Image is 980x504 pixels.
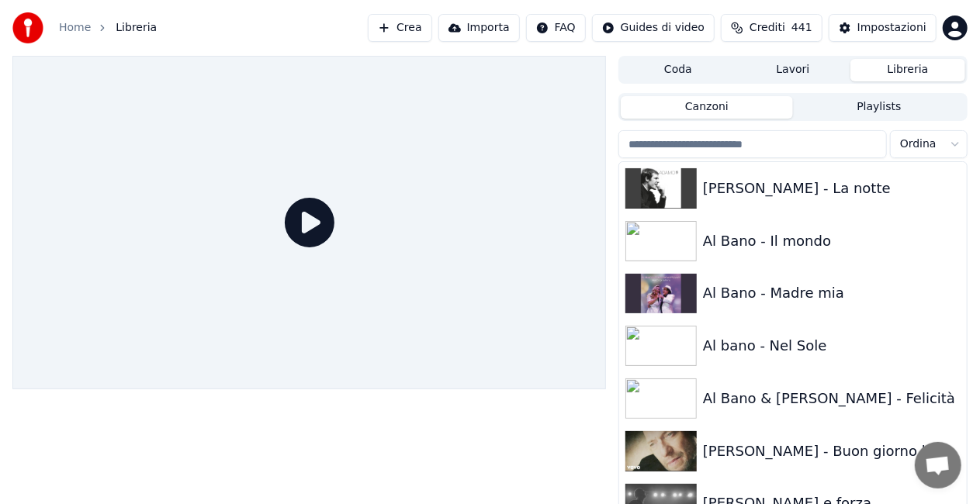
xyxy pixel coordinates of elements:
[915,442,961,488] div: Aprire la chat
[526,14,586,42] button: FAQ
[829,14,937,42] button: Impostazioni
[791,20,812,36] span: 441
[850,59,965,81] button: Libreria
[703,335,961,357] div: Al bano - Nel Sole
[703,282,961,304] div: Al Bano - Madre mia
[592,14,715,42] button: Guides di video
[703,388,961,409] div: Al Bano & [PERSON_NAME] - Felicità
[793,96,965,119] button: Playlists
[59,20,91,36] a: Home
[368,14,431,42] button: Crea
[703,440,961,462] div: [PERSON_NAME] - Buon giorno bell'anima
[621,59,736,81] button: Coda
[438,14,520,42] button: Importa
[857,20,926,36] div: Impostazioni
[721,14,822,42] button: Crediti441
[703,230,961,252] div: Al Bano - Il mondo
[736,59,850,81] button: Lavori
[900,136,937,152] span: Ordina
[621,96,793,119] button: Canzoni
[59,20,157,36] nav: breadcrumb
[750,20,785,36] span: Crediti
[703,178,961,199] div: [PERSON_NAME] - La notte
[12,12,43,43] img: youka
[116,20,157,36] span: Libreria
